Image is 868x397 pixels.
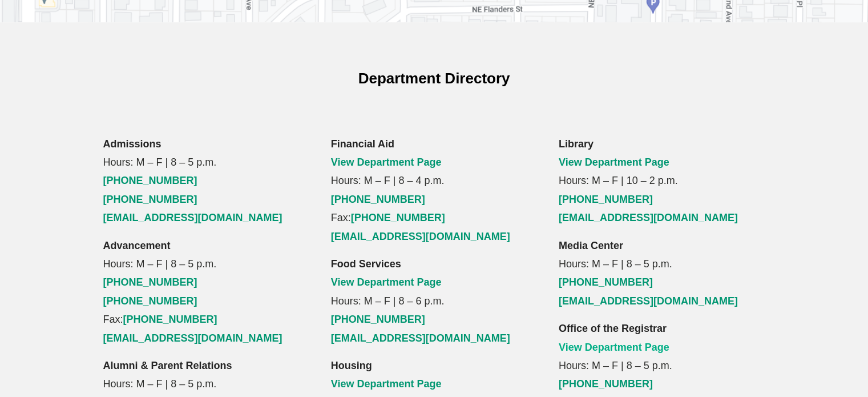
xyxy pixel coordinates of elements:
a: [PHONE_NUMBER] [331,194,425,205]
a: [PHONE_NUMBER] [103,276,197,288]
p: Hours: M – F | 8 – 5 p.m. [103,135,310,227]
a: [PHONE_NUMBER] [559,276,653,288]
strong: Advancement [103,240,171,251]
p: Hours: M – F | 8 – 5 p.m. [559,236,765,311]
strong: Financial Aid [331,138,394,150]
strong: Library [559,138,594,150]
p: Hours: M – F | 8 – 6 p.m. [331,255,538,347]
strong: Food Services [331,258,401,270]
strong: Office of the Registrar [559,323,667,334]
a: [EMAIL_ADDRESS][DOMAIN_NAME] [103,332,282,344]
a: [PHONE_NUMBER] [559,378,653,390]
h4: Department Directory [217,68,651,89]
strong: Admissions [103,138,162,150]
a: [EMAIL_ADDRESS][DOMAIN_NAME] [331,231,510,242]
a: View Department Page [331,378,442,390]
p: Hours: M – F | 8 – 5 p.m. Fax: [103,236,310,347]
strong: Media Center [559,240,623,251]
a: [PHONE_NUMBER] [123,314,217,325]
a: [PHONE_NUMBER] [103,295,197,307]
a: [PHONE_NUMBER] [559,194,653,205]
a: View Department Page [331,276,442,288]
a: [EMAIL_ADDRESS][DOMAIN_NAME] [559,295,738,307]
a: [PHONE_NUMBER] [103,194,197,205]
a: [PHONE_NUMBER] [103,175,197,186]
strong: Housing [331,360,372,371]
a: View Department Page [559,342,669,353]
a: [EMAIL_ADDRESS][DOMAIN_NAME] [103,212,282,223]
a: View Department Page [559,157,669,168]
a: [PHONE_NUMBER] [351,212,445,223]
a: View Department Page [331,157,442,168]
a: [EMAIL_ADDRESS][DOMAIN_NAME] [559,212,738,223]
a: [PHONE_NUMBER] [331,314,425,325]
p: Hours: M – F | 8 – 4 p.m. Fax: [331,135,538,246]
a: [EMAIL_ADDRESS][DOMAIN_NAME] [331,332,510,344]
p: Hours: M – F | 10 – 2 p.m. [559,135,765,227]
strong: Alumni & Parent Relations [103,360,232,371]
